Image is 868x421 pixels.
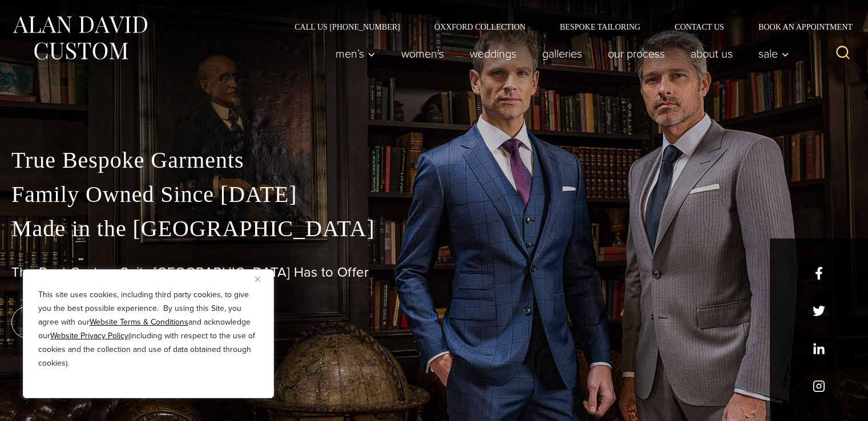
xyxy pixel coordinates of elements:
h1: The Best Custom Suits [GEOGRAPHIC_DATA] Has to Offer [11,264,857,281]
a: Book an Appointment [741,23,857,31]
span: Sale [758,48,789,59]
a: Website Privacy Policy [50,330,128,342]
a: book an appointment [11,306,171,338]
a: Contact Us [657,23,741,31]
a: Call Us [PHONE_NUMBER] [277,23,417,31]
a: Galleries [530,42,595,65]
a: Bespoke Tailoring [543,23,657,31]
button: Close [255,272,269,286]
button: View Search Form [829,40,857,67]
a: Our Process [595,42,678,65]
img: Close [255,277,260,282]
nav: Primary Navigation [323,42,796,65]
p: This site uses cookies, including third party cookies, to give you the best possible experience. ... [38,288,259,370]
a: About Us [678,42,746,65]
span: Men’s [336,48,376,59]
a: Women’s [389,42,457,65]
img: Alan David Custom [11,13,148,63]
a: Oxxford Collection [417,23,543,31]
a: Website Terms & Conditions [90,316,188,328]
nav: Secondary Navigation [277,23,857,31]
a: weddings [457,42,530,65]
p: True Bespoke Garments Family Owned Since [DATE] Made in the [GEOGRAPHIC_DATA] [11,143,857,246]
